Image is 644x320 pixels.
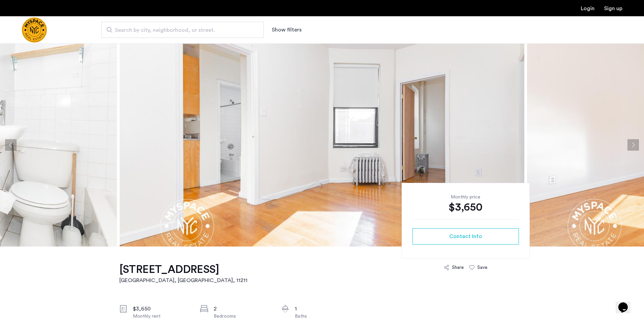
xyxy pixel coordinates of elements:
a: Registration [604,6,622,11]
div: Bedrooms [214,313,270,320]
div: Share [452,264,464,271]
div: Save [477,264,487,271]
iframe: chat widget [616,293,637,313]
div: Baths [295,313,352,320]
button: Next apartment [627,139,639,151]
input: Apartment Search [101,22,264,38]
button: Previous apartment [5,139,17,151]
button: button [412,228,519,244]
div: $3,650 [133,305,190,313]
span: Contact Info [449,232,482,240]
div: Monthly rent [133,313,190,320]
h1: [STREET_ADDRESS] [119,263,247,276]
img: logo [22,17,47,43]
div: Monthly price [412,194,519,200]
div: 1 [295,305,352,313]
a: Login [581,6,595,11]
div: $3,650 [412,200,519,214]
a: [STREET_ADDRESS][GEOGRAPHIC_DATA], [GEOGRAPHIC_DATA], 11211 [119,263,247,284]
button: Show or hide filters [272,26,302,34]
div: 2 [214,305,270,313]
a: Cazamio Logo [22,17,47,43]
span: Search by city, neighborhood, or street. [115,26,245,34]
h2: [GEOGRAPHIC_DATA], [GEOGRAPHIC_DATA] , 11211 [119,276,247,284]
img: apartment [120,43,524,247]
